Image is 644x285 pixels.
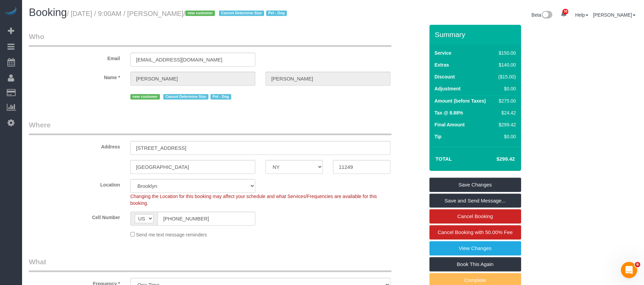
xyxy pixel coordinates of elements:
[557,7,570,22] a: 38
[496,133,516,140] div: $0.00
[29,257,391,272] legend: What
[29,6,67,18] span: Booking
[266,11,287,16] span: Pet - Dog
[24,179,125,188] label: Location
[29,120,391,135] legend: Where
[435,85,461,92] label: Adjustment
[621,262,637,278] iframe: Intercom live chat
[130,53,255,67] input: Email
[429,225,521,239] a: Cancel Booking with 50.00% Fee
[29,32,391,47] legend: Who
[496,73,516,80] div: ($15.00)
[163,94,208,100] span: Cannot Determine Size
[435,61,449,68] label: Extras
[496,61,516,68] div: $140.00
[130,72,255,86] input: First Name
[67,10,289,17] small: / [DATE] / 9:00AM / [PERSON_NAME]
[435,109,463,116] label: Tax @ 8.88%
[496,121,516,128] div: $299.42
[435,121,465,128] label: Final Amount
[24,72,125,81] label: Name *
[130,94,160,100] span: new customer
[435,97,486,104] label: Amount (before Taxes)
[4,7,18,16] img: Automaid Logo
[496,109,516,116] div: $24.42
[265,72,390,86] input: Last Name
[575,12,588,18] a: Help
[435,133,442,140] label: Tip
[136,232,207,237] span: Send me text message reminders
[496,85,516,92] div: $0.00
[435,50,452,56] label: Service
[183,10,289,17] span: /
[333,160,390,174] input: Zip Code
[429,209,521,224] a: Cancel Booking
[429,178,521,192] a: Save Changes
[219,11,264,16] span: Cannot Determine Size
[593,12,636,18] a: [PERSON_NAME]
[24,141,125,150] label: Address
[185,11,215,16] span: new customer
[476,156,515,162] h4: $299.42
[563,9,568,14] span: 38
[532,12,553,18] a: Beta
[541,11,552,20] img: New interface
[24,53,125,62] label: Email
[210,94,231,100] span: Pet - Dog
[436,156,452,162] strong: Total
[130,160,255,174] input: City
[496,50,516,56] div: $150.00
[429,241,521,255] a: View Changes
[435,73,455,80] label: Discount
[429,257,521,271] a: Book This Again
[635,262,640,267] span: 6
[24,212,125,221] label: Cell Number
[429,194,521,208] a: Save and Send Message...
[438,229,513,235] span: Cancel Booking with 50.00% Fee
[130,194,377,206] span: Changing the Location for this booking may affect your schedule and what Services/Frequencies are...
[496,97,516,104] div: $275.00
[158,212,255,226] input: Cell Number
[435,31,518,38] h3: Summary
